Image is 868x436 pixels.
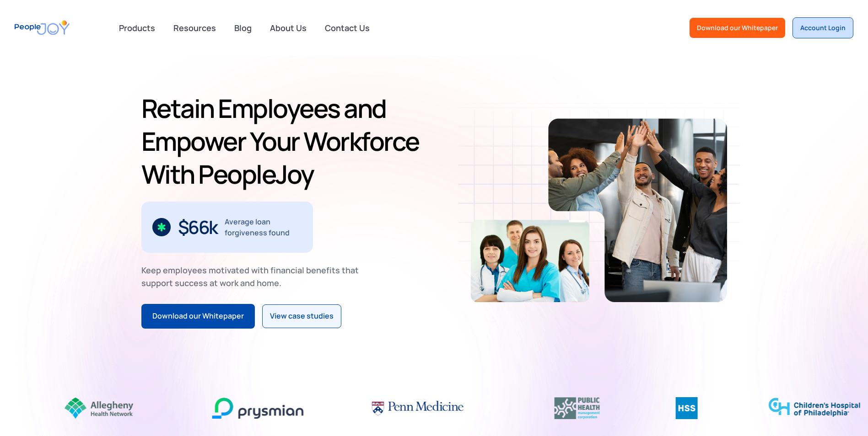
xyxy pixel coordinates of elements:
a: home [15,15,70,41]
div: $66k [178,220,217,234]
a: Resources [168,18,221,38]
a: View case studies [262,304,341,328]
div: View case studies [270,310,334,322]
img: Retain-Employees-PeopleJoy [548,118,727,302]
a: Download our Whitepaper [690,18,785,38]
a: Contact Us [319,18,375,38]
a: Account Login [793,17,853,38]
a: Blog [229,18,257,38]
img: Retain-Employees-PeopleJoy [471,220,589,302]
div: Download our Whitepaper [697,23,778,32]
div: 2 / 3 [141,202,313,253]
div: Download our Whitepaper [152,310,244,322]
h1: Retain Employees and Empower Your Workforce With PeopleJoy [141,92,431,191]
div: Products [113,19,161,37]
div: Average loan forgiveness found [225,216,302,238]
div: Keep employees motivated with financial benefits that support success at work and home. [141,264,367,289]
a: Download our Whitepaper [141,304,255,329]
div: Account Login [800,23,846,32]
a: About Us [264,18,312,38]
